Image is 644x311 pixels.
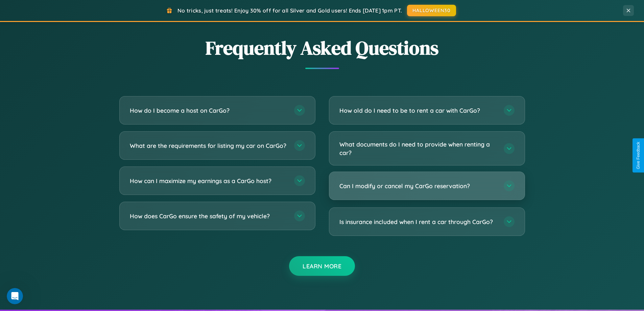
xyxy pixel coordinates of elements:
[119,35,525,61] h2: Frequently Asked Questions
[130,177,287,185] h3: How can I maximize my earnings as a CarGo host?
[177,7,402,14] span: No tricks, just treats! Enjoy 30% off for all Silver and Gold users! Ends [DATE] 1pm PT.
[636,142,641,169] div: Give Feedback
[289,256,355,276] button: Learn More
[339,182,497,190] h3: Can I modify or cancel my CarGo reservation?
[339,106,497,115] h3: How old do I need to be to rent a car with CarGo?
[7,288,23,304] iframe: Intercom live chat
[130,106,287,115] h3: How do I become a host on CarGo?
[339,140,497,157] h3: What documents do I need to provide when renting a car?
[130,141,287,150] h3: What are the requirements for listing my car on CarGo?
[130,212,287,220] h3: How does CarGo ensure the safety of my vehicle?
[407,5,456,16] button: HALLOWEEN30
[339,218,497,226] h3: Is insurance included when I rent a car through CarGo?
